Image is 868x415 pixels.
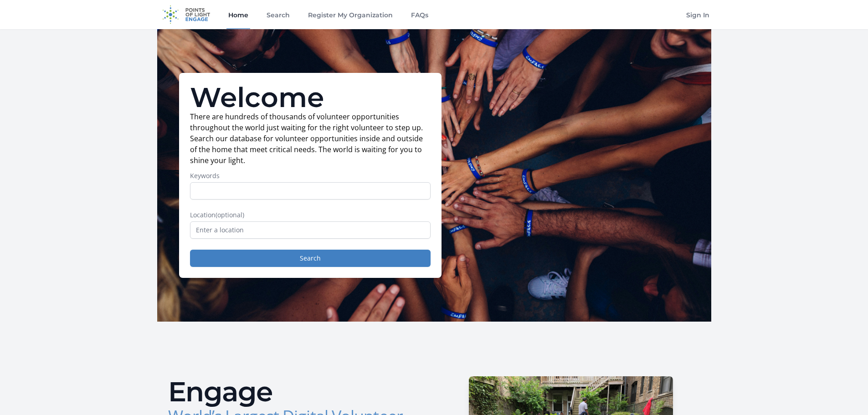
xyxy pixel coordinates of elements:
[168,378,427,405] h2: Engage
[216,210,244,219] span: (optional)
[190,111,431,166] p: There are hundreds of thousands of volunteer opportunities throughout the world just waiting for ...
[190,221,431,239] input: Enter a location
[190,250,431,267] button: Search
[190,210,431,220] label: Location
[190,84,431,111] h1: Welcome
[190,171,431,180] label: Keywords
